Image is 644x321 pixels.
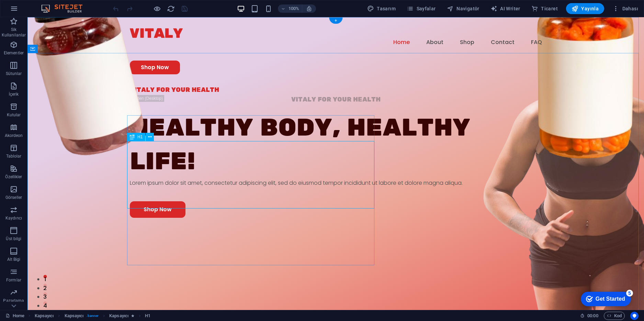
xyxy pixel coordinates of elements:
h6: Oturum süresi [580,312,598,320]
button: 3 [16,275,19,279]
p: Kaydırıcı [5,215,22,221]
span: Yayınla [572,5,599,12]
span: : [592,313,593,318]
button: Navigatör [444,3,482,14]
span: Tasarım [367,5,396,12]
button: AI Writer [488,3,523,14]
button: 100% [278,4,302,13]
button: Ön izleme modundan çıkıp düzenlemeye devam etmek için buraya tıklayın [153,4,161,13]
p: Kutular [7,112,21,118]
a: Seçimi iptal etmek için tıkla. Sayfaları açmak için çift tıkla [5,312,24,320]
span: Seçmek için tıkla. Düzenlemek için çift tıkla [65,312,84,320]
i: Yeniden boyutlandırmada yakınlaştırma düzeyini seçilen cihaza uyacak şekilde otomatik olarak ayarla. [306,6,312,12]
button: Usercentrics [630,312,639,320]
p: Pazarlama [3,298,24,303]
span: Navigatör [447,5,479,12]
span: Ticaret [531,5,558,12]
p: Elementler [4,50,24,56]
p: İçerik [9,92,19,97]
span: Dahası [612,5,638,12]
p: Sütunlar [6,71,22,76]
span: Seçmek için tıkla. Düzenlemek için çift tıkla [145,312,150,320]
p: Görseller [5,195,22,200]
img: Editor Logo [39,4,91,13]
div: 5 [51,1,58,8]
span: H1 [137,135,143,139]
button: 4 [16,284,19,288]
nav: breadcrumb [35,312,151,320]
span: Kod [607,312,622,320]
button: reload [167,4,175,13]
p: Üst bilgi [6,236,21,242]
button: Tasarım [364,3,398,14]
button: 1 [16,258,19,261]
p: Özellikler [5,174,22,180]
p: Alt Bigi [7,257,21,262]
div: Get Started 5 items remaining, 0% complete [5,3,56,18]
span: . banner [86,312,99,320]
p: Tablolar [6,153,22,159]
span: Seçmek için tıkla. Düzenlemek için çift tıkla [109,312,128,320]
span: Sayfalar [407,5,436,12]
p: Formlar [6,277,21,283]
span: AI Writer [490,5,520,12]
i: Element bir animasyon içeriyor [131,314,134,318]
p: Akordeon [5,133,23,138]
div: Tasarım (Ctrl+Alt+Y) [364,3,398,14]
span: Seçmek için tıkla. Düzenlemek için çift tıkla [35,312,54,320]
h6: 100% [288,4,299,13]
button: Sayfalar [404,3,439,14]
div: + [329,18,342,24]
button: 2 [16,267,19,270]
i: Sayfayı yeniden yükleyin [167,5,175,13]
button: Yayınla [566,3,604,14]
span: 00 00 [587,312,598,320]
div: Get Started [20,8,50,14]
button: Ticaret [529,3,561,14]
button: Kod [604,312,625,320]
button: Dahası [610,3,641,14]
